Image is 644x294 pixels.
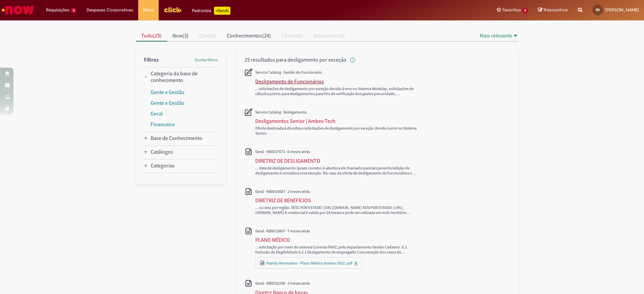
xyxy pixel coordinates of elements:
[596,8,600,12] span: RR
[214,7,230,15] p: +GenAi
[192,7,230,15] div: Padroniza
[605,7,639,13] span: [PERSON_NAME]
[143,7,154,13] span: More
[71,8,76,13] span: 4
[1,3,35,17] img: ServiceNow
[502,7,521,13] span: Favoritos
[87,7,133,13] span: Despesas Corporativas
[544,7,568,13] span: Rascunhos
[164,5,182,15] img: click_logo_yellow_360x200.png
[46,7,69,13] span: Requisições
[522,8,528,13] span: 2
[538,7,568,13] a: Rascunhos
